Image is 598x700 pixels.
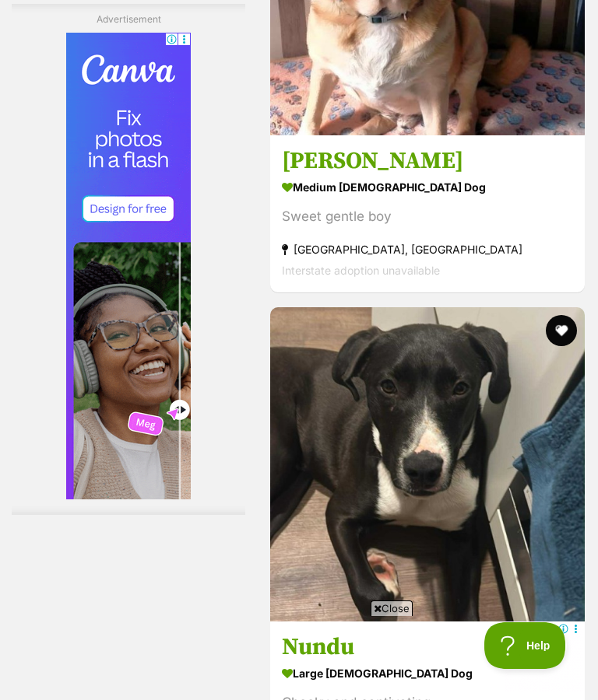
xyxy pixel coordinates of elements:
img: consumer-privacy-logo.png [220,2,232,14]
iframe: Advertisement [16,622,582,692]
span: Interstate adoption unavailable [282,264,440,277]
button: favourite [546,315,577,346]
span: Close [371,600,413,616]
iframe: Advertisement [66,33,191,499]
strong: medium [DEMOGRAPHIC_DATA] Dog [282,176,573,198]
img: Nundu - Great Dane Dog [270,307,585,621]
strong: [GEOGRAPHIC_DATA], [GEOGRAPHIC_DATA] [282,239,573,260]
img: iconc.png [217,1,232,12]
img: consumer-privacy-logo.png [2,2,14,14]
h3: [PERSON_NAME] [282,146,573,176]
a: [PERSON_NAME] medium [DEMOGRAPHIC_DATA] Dog Sweet gentle boy [GEOGRAPHIC_DATA], [GEOGRAPHIC_DATA]... [270,135,585,292]
iframe: Help Scout Beacon - Open [484,622,567,669]
div: Sweet gentle boy [282,206,573,227]
div: Advertisement [12,4,245,515]
a: Privacy Notification [218,2,234,14]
